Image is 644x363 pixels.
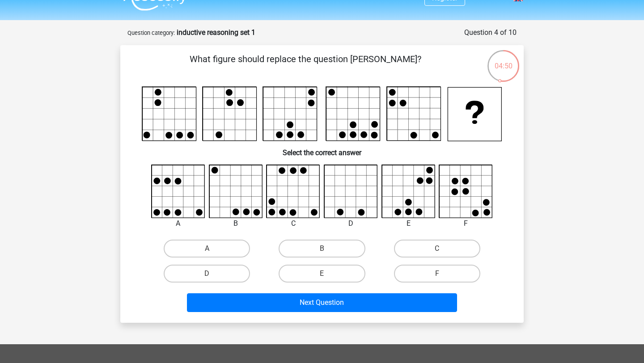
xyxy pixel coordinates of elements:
[375,218,442,229] div: E
[394,265,480,283] label: F
[432,218,500,229] div: F
[177,28,255,37] strong: inductive reasoning set 1
[127,30,175,36] small: Question category:
[187,293,458,312] button: Next Question
[164,265,250,283] label: D
[144,218,212,229] div: A
[279,240,365,257] label: B
[135,52,476,79] p: What figure should replace the question [PERSON_NAME]?
[164,240,250,257] label: A
[202,218,270,229] div: B
[394,240,480,257] label: C
[464,27,517,38] div: Question 4 of 10
[317,218,385,229] div: D
[279,265,365,283] label: E
[259,218,327,229] div: C
[135,141,509,157] h6: Select the correct answer
[487,49,520,72] div: 04:50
